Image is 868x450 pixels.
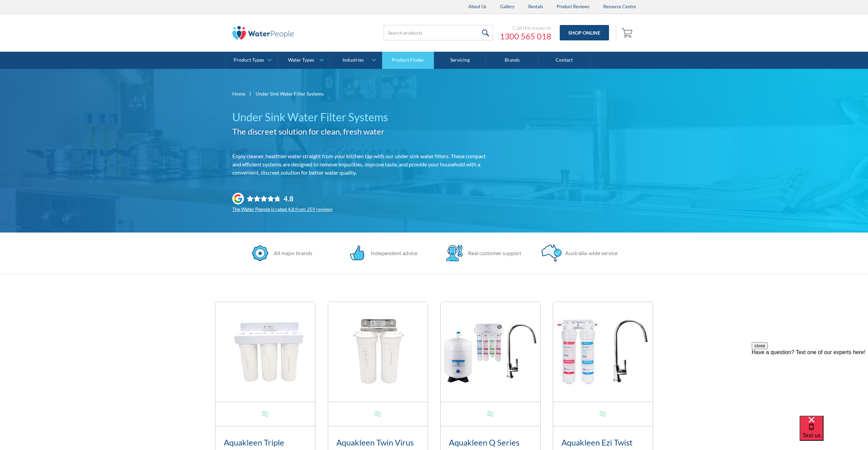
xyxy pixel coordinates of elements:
[232,26,294,40] img: The Water People
[539,52,591,69] a: Contact
[232,125,495,138] h2: The discreet solution for clean, fresh water
[553,302,653,402] img: Aquakleen Ezi Twist Twin Water Filter System
[216,302,315,402] img: Aquakleen Triple Fluoride And Virus Plus Filter System
[441,302,540,402] img: Aquakleen Q Series Reverse Osmosis Water Purification System
[382,52,434,69] a: Product Finder
[342,57,364,63] div: Industries
[560,25,609,40] a: Shop Online
[249,89,252,98] div: |
[232,207,495,212] div: The Water People is rated 4.8 from 259 reviews
[621,27,634,38] img: shopping cart
[620,25,636,41] a: Open empty cart
[234,57,264,63] div: Product Types
[278,52,329,69] a: Water Types
[247,194,495,203] div: Rating: 4.8 out of 5
[465,249,521,257] div: Real customer support
[562,249,618,257] div: Australia-wide service
[270,249,312,257] div: All major brands
[500,31,551,41] a: 1300 565 018
[752,342,868,424] iframe: podium webchat widget prompt
[232,90,245,97] a: Home
[284,194,294,203] div: 4.8
[232,152,495,177] p: Enjoy cleaner, healthier water straight from your kitchen tap with our under sink water filters. ...
[288,57,314,63] div: Water Types
[328,302,428,402] img: Aquakleen Twin Virus Plus Filter System
[434,52,486,69] a: Servicing
[486,52,538,69] a: Brands
[384,25,493,40] input: Search products
[800,416,868,450] iframe: podium webchat widget bubble
[256,90,324,97] div: Under Sink Water Filter Systems
[232,109,495,125] h1: Under Sink Water Filter Systems
[330,52,381,69] a: Industries
[367,249,417,257] div: Independent advice
[226,52,277,69] a: Product Types
[500,24,551,31] div: Call the experts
